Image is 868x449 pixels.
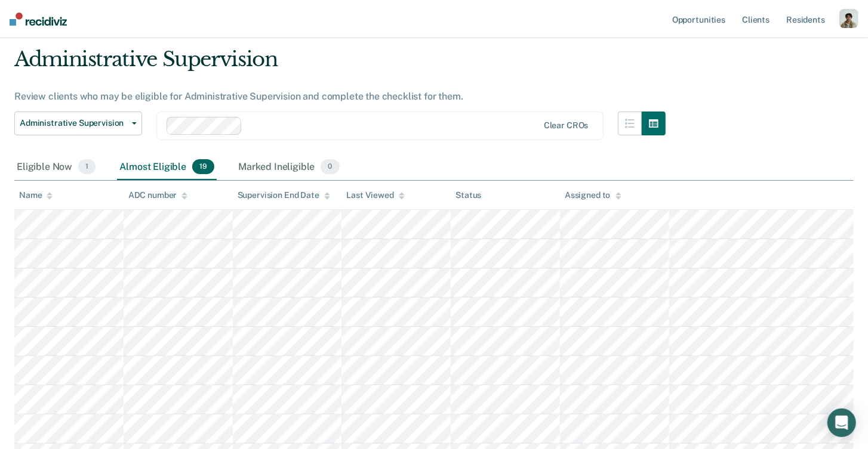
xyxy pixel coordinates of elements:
div: Administrative Supervision [14,47,666,81]
div: Eligible Now1 [14,154,98,181]
span: Administrative Supervision [20,118,127,128]
span: 1 [78,159,96,175]
div: Name [19,190,53,200]
div: Clear CROs [544,120,589,131]
div: Last Viewed [346,190,404,200]
div: Marked Ineligible0 [236,154,342,181]
div: Almost Eligible19 [117,154,217,181]
button: Administrative Supervision [14,112,142,135]
div: Supervision End Date [238,190,330,200]
div: Open Intercom Messenger [827,408,856,437]
div: ADC number [128,190,188,200]
img: Recidiviz [10,13,67,26]
span: 0 [321,159,339,175]
div: Assigned to [565,190,621,200]
div: Review clients who may be eligible for Administrative Supervision and complete the checklist for ... [14,91,666,102]
div: Status [455,190,481,200]
span: 19 [192,159,214,175]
